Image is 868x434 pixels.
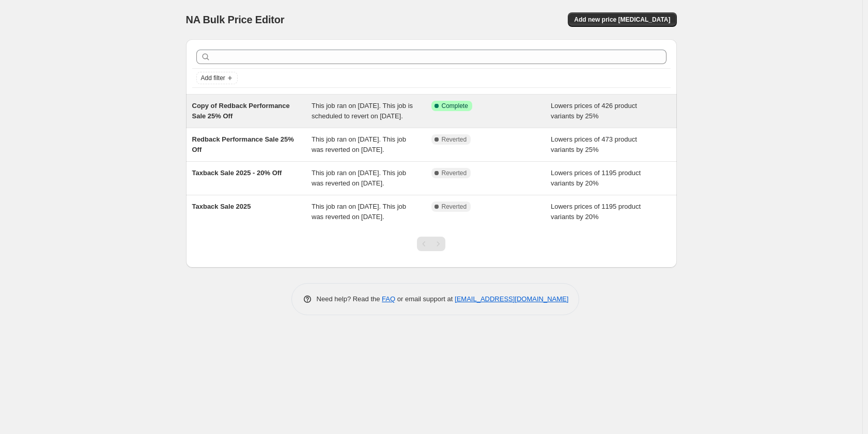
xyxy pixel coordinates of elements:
span: This job ran on [DATE]. This job is scheduled to revert on [DATE]. [312,102,413,120]
span: Reverted [442,169,467,177]
span: This job ran on [DATE]. This job was reverted on [DATE]. [312,203,406,221]
a: [EMAIL_ADDRESS][DOMAIN_NAME] [455,295,568,303]
button: Add filter [196,72,238,84]
button: Add new price [MEDICAL_DATA] [568,12,676,27]
a: FAQ [382,295,395,303]
span: Reverted [442,203,467,211]
span: Reverted [442,135,467,144]
span: Lowers prices of 473 product variants by 25% [551,135,637,153]
span: Taxback Sale 2025 - 20% Off [192,169,282,177]
span: Redback Performance Sale 25% Off [192,135,294,153]
nav: Pagination [417,237,445,251]
span: Add filter [201,74,225,82]
span: NA Bulk Price Editor [186,14,285,25]
span: Copy of Redback Performance Sale 25% Off [192,102,290,120]
span: Complete [442,102,468,110]
span: Taxback Sale 2025 [192,203,251,210]
span: or email support at [395,295,455,303]
span: Need help? Read the [317,295,382,303]
span: Add new price [MEDICAL_DATA] [574,16,670,24]
span: Lowers prices of 1195 product variants by 20% [551,169,641,187]
span: Lowers prices of 1195 product variants by 20% [551,203,641,221]
span: This job ran on [DATE]. This job was reverted on [DATE]. [312,135,406,153]
span: This job ran on [DATE]. This job was reverted on [DATE]. [312,169,406,187]
span: Lowers prices of 426 product variants by 25% [551,102,637,120]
